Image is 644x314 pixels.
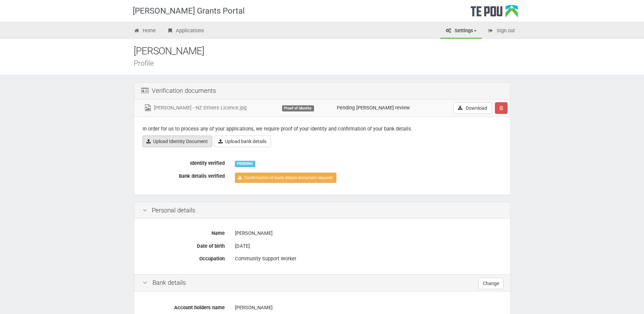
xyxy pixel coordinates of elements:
[134,202,510,219] div: Personal details
[137,157,230,167] label: Identity verified
[137,240,230,250] label: Date of birth
[440,24,482,39] a: Settings
[235,253,502,265] div: Community Support Worker
[235,240,502,252] div: [DATE]
[235,227,502,239] div: [PERSON_NAME]
[235,173,336,183] a: Confirmation of bank details document required
[129,24,161,39] a: Home
[143,136,212,147] a: Upload Identity Document
[334,100,434,117] td: Pending [PERSON_NAME] review
[235,302,502,314] div: [PERSON_NAME]
[282,105,314,111] div: Proof of Identity
[482,24,520,39] a: Sign out
[137,302,230,311] label: Account holders name
[235,161,255,167] div: PENDING
[143,125,502,133] p: In order for us to process any of your applications, we require proof of your identity and confir...
[478,278,503,289] a: Change
[137,253,230,262] label: Occupation
[454,102,492,114] a: Download
[137,227,230,237] label: Name
[137,170,230,180] label: Bank details verified
[144,105,246,111] a: [PERSON_NAME] - NZ Drivers Licence.jpg
[162,24,209,39] a: Applications
[134,59,521,67] div: Profile
[134,44,521,58] div: [PERSON_NAME]
[134,274,510,292] div: Bank details
[215,136,271,147] a: Upload bank details
[134,83,510,100] div: Verification documents
[471,5,518,22] div: Te Pou Logo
